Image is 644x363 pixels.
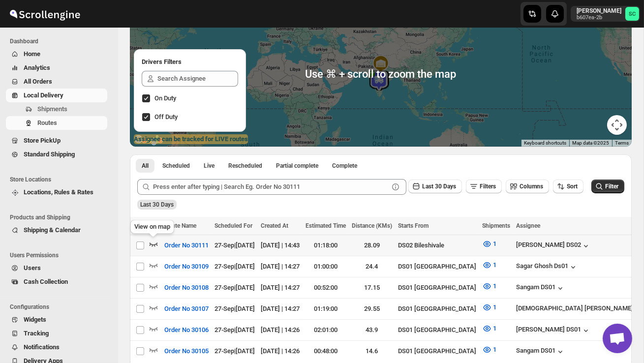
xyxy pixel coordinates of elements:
[24,151,75,158] span: Standard Shipping
[625,7,639,21] span: Sanjay chetri
[493,303,496,311] span: 1
[261,304,300,314] div: [DATE] | 14:27
[408,180,462,193] button: Last 30 Days
[158,343,215,359] button: Order No 30105
[398,262,476,272] div: DS01 [GEOGRAPHIC_DATA]
[164,346,209,356] span: Order No 30105
[154,94,176,102] span: On Duty
[398,346,476,356] div: DS01 [GEOGRAPHIC_DATA]
[398,325,476,335] div: DS01 [GEOGRAPHIC_DATA]
[591,180,624,193] button: Filter
[352,241,392,250] div: 28.09
[493,261,496,269] span: 1
[162,162,190,170] span: Scheduled
[140,201,174,208] span: Last 30 Days
[164,325,209,335] span: Order No 30106
[306,262,346,272] div: 01:00:00
[516,222,540,229] span: Assignee
[24,91,63,99] span: Local Delivery
[493,325,496,332] span: 1
[153,179,389,195] input: Press enter after typing | Search Eg. Order No 30111
[476,236,502,252] button: 1
[516,326,591,335] div: [PERSON_NAME] DS01
[506,180,549,193] button: Columns
[6,261,107,275] button: Users
[215,263,255,270] span: 27-Sep | [DATE]
[493,346,496,353] span: 1
[493,282,496,290] span: 1
[215,222,252,229] span: Scheduled For
[629,11,636,17] text: SC
[215,284,255,291] span: 27-Sep | [DATE]
[164,241,209,250] span: Order No 30111
[261,241,300,250] div: [DATE] | 14:43
[571,6,640,22] button: User menu
[24,137,61,144] span: Store PickUp
[516,262,578,272] button: Sagar Ghosh Ds01
[164,304,209,314] span: Order No 30107
[24,50,40,58] span: Home
[476,278,502,294] button: 1
[37,105,67,113] span: Shipments
[352,325,392,335] div: 43.9
[476,257,502,273] button: 1
[520,183,543,190] span: Columns
[24,330,49,337] span: Tracking
[306,283,346,293] div: 00:52:00
[6,47,107,61] button: Home
[422,183,456,190] span: Last 30 Days
[398,222,429,229] span: Starts From
[132,134,165,147] a: Open this area in Google Maps (opens a new window)
[24,264,41,272] span: Users
[577,7,621,15] p: [PERSON_NAME]
[6,185,107,199] button: Locations, Rules & Rates
[398,241,476,250] div: DS02 Bileshivale
[158,238,215,253] button: Order No 30111
[10,251,111,259] span: Users Permissions
[476,342,502,358] button: 1
[493,240,496,247] span: 1
[352,222,392,229] span: Distance (KMs)
[6,75,107,89] button: All Orders
[134,134,248,144] label: Assignee can be tracked for LIVE routes
[158,322,215,338] button: Order No 30106
[164,283,209,293] span: Order No 30108
[215,347,255,355] span: 27-Sep | [DATE]
[10,176,111,183] span: Store Locations
[276,162,318,170] span: Partial complete
[136,159,154,173] button: All routes
[158,259,215,274] button: Order No 30109
[352,346,392,356] div: 14.6
[516,283,565,293] div: Sangam DS01
[261,346,300,356] div: [DATE] | 14:26
[10,303,111,311] span: Configurations
[553,180,583,193] button: Sort
[6,327,107,340] button: Tracking
[228,162,262,170] span: Rescheduled
[158,301,215,317] button: Order No 30107
[524,140,566,147] button: Keyboard shortcuts
[306,346,346,356] div: 00:48:00
[6,223,107,237] button: Shipping & Calendar
[482,222,510,229] span: Shipments
[603,324,632,353] div: Open chat
[615,140,629,146] a: Terms (opens in new tab)
[10,37,111,45] span: Dashboard
[6,102,107,116] button: Shipments
[567,183,578,190] span: Sort
[24,343,60,351] span: Notifications
[480,183,496,190] span: Filters
[6,313,107,327] button: Widgets
[306,241,346,250] div: 01:18:00
[398,283,476,293] div: DS01 [GEOGRAPHIC_DATA]
[24,278,68,285] span: Cash Collection
[516,347,565,357] button: Sangam DS01
[215,326,255,333] span: 27-Sep | [DATE]
[164,222,196,229] span: Route Name
[466,180,502,193] button: Filters
[6,61,107,75] button: Analytics
[215,242,255,249] span: 27-Sep | [DATE]
[215,305,255,312] span: 27-Sep | [DATE]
